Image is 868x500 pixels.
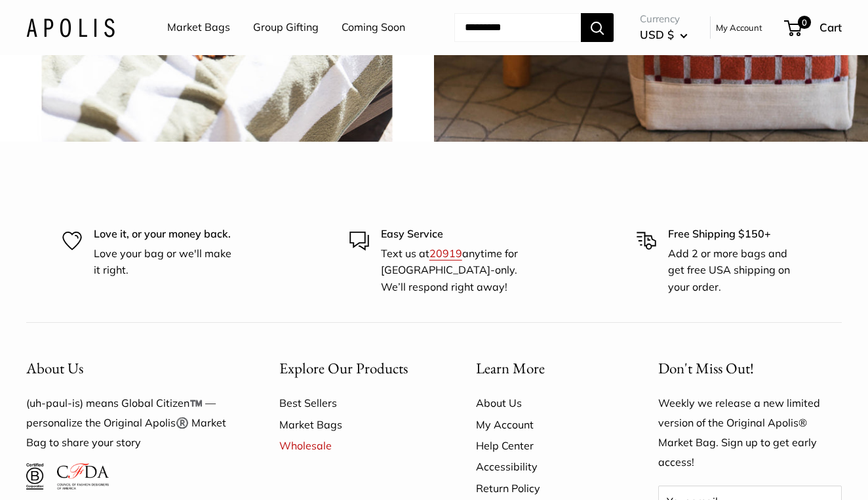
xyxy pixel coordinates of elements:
span: Explore Our Products [279,358,408,378]
span: 0 [798,16,811,29]
a: Coming Soon [342,18,405,37]
p: Free Shipping $150+ [668,226,806,243]
a: Best Sellers [279,392,430,413]
a: Market Bags [279,414,430,435]
p: Add 2 or more bags and get free USA shipping on your order. [668,245,806,296]
a: Accessibility [476,456,613,477]
button: Search [581,13,614,42]
a: Market Bags [167,18,230,37]
a: My Account [716,20,762,35]
span: Currency [640,10,688,28]
a: Return Policy [476,478,613,499]
p: Weekly we release a new limited version of the Original Apolis® Market Bag. Sign up to get early ... [658,394,842,472]
span: USD $ [640,28,674,41]
p: (uh-paul-is) means Global Citizen™️ — personalize the Original Apolis®️ Market Bag to share your ... [26,394,233,453]
a: My Account [476,414,613,435]
p: Love your bag or we'll make it right. [94,245,232,279]
button: Explore Our Products [279,356,430,381]
span: Cart [819,20,842,34]
p: Easy Service [381,226,519,243]
span: Learn More [476,358,545,378]
span: About Us [26,358,83,378]
img: Apolis [26,18,115,37]
button: About Us [26,356,233,381]
a: 20919 [429,247,462,260]
p: Don't Miss Out! [658,356,842,381]
a: Wholesale [279,435,430,456]
img: Certified B Corporation [26,463,44,490]
p: Love it, or your money back. [94,226,232,243]
img: Council of Fashion Designers of America Member [57,463,109,490]
button: Learn More [476,356,613,381]
a: Group Gifting [253,18,319,37]
a: 0 Cart [785,17,842,38]
a: Help Center [476,435,613,456]
input: Search... [454,13,581,42]
a: About Us [476,392,613,413]
p: Text us at anytime for [GEOGRAPHIC_DATA]-only. We’ll respond right away! [381,245,519,296]
button: USD $ [640,24,688,45]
